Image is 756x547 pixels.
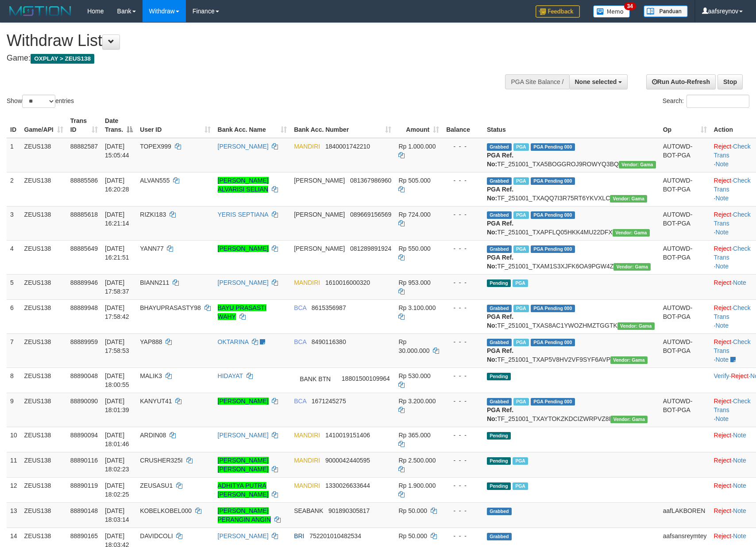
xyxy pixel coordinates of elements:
[7,367,21,393] td: 8
[70,245,98,252] span: 88885649
[733,457,746,464] a: Note
[660,240,710,274] td: AUTOWD-BOT-PGA
[398,338,429,354] span: Rp 30.000.000
[7,4,74,18] img: MOTION_logo.png
[101,113,136,138] th: Date Trans.: activate to sort column descending
[398,245,430,252] span: Rp 550.000
[483,333,660,367] td: TF_251001_TXAP5V8HV2VF9SYF6AVP
[67,113,101,138] th: Trans ID: activate to sort column ascending
[487,305,512,312] span: Grabbed
[714,432,732,439] a: Reject
[487,373,511,380] span: Pending
[487,313,513,329] b: PGA Ref. No:
[487,143,512,151] span: Grabbed
[105,398,129,413] span: [DATE] 18:01:39
[513,482,528,490] span: Marked by aafsolysreylen
[483,240,660,274] td: TF_251001_TXAM1S3XJFK6OA9PGW4Z
[733,279,746,286] a: Note
[7,95,74,108] label: Show entries
[21,113,67,138] th: Game/API: activate to sort column ascending
[7,427,21,452] td: 10
[617,322,655,330] span: Vendor URL: https://trx31.1velocity.biz
[714,398,732,405] a: Reject
[446,176,480,185] div: - - -
[446,532,480,540] div: - - -
[140,457,182,464] span: CRUSHER325I
[21,172,67,206] td: ZEUS138
[294,245,345,252] span: [PERSON_NAME]
[446,303,480,312] div: - - -
[487,211,512,219] span: Grabbed
[350,177,391,184] span: Copy 081367986960 to clipboard
[513,339,529,346] span: Marked by aafmaleo
[660,299,710,333] td: AUTOWD-BOT-PGA
[398,457,436,464] span: Rp 2.500.000
[715,229,729,236] a: Note
[21,477,67,502] td: ZEUS138
[70,211,98,218] span: 88885618
[21,452,67,477] td: ZEUS138
[140,432,166,439] span: ARDIN08
[487,533,512,540] span: Grabbed
[714,177,751,193] a: Check Trans
[483,393,660,427] td: TF_251001_TXAYTOKZKDCIZWRPVZ8I
[21,206,67,240] td: ZEUS138
[446,337,480,346] div: - - -
[342,375,390,382] span: Copy 18801500109964 to clipboard
[136,113,214,138] th: User ID: activate to sort column ascending
[613,263,651,271] span: Vendor URL: https://trx31.1velocity.biz
[105,457,129,473] span: [DATE] 18:02:23
[513,305,529,312] span: Marked by aafnoeunsreypich
[7,274,21,299] td: 5
[105,143,129,159] span: [DATE] 15:05:44
[714,507,732,514] a: Reject
[483,206,660,240] td: TF_251001_TXAPFLQ05HKK4MU22DFX
[536,5,580,18] img: Feedback.jpg
[7,393,21,427] td: 9
[70,432,98,439] span: 88890094
[715,356,729,363] a: Note
[487,339,512,346] span: Grabbed
[714,482,732,489] a: Reject
[325,432,370,439] span: Copy 1410019151406 to clipboard
[487,482,511,490] span: Pending
[513,398,529,405] span: Marked by aafnoeunsreypich
[21,393,67,427] td: ZEUS138
[660,333,710,367] td: AUTOWD-BOT-PGA
[487,508,512,515] span: Grabbed
[446,397,480,405] div: - - -
[610,356,648,364] span: Vendor URL: https://trx31.1velocity.biz
[446,371,480,380] div: - - -
[105,482,129,498] span: [DATE] 18:02:25
[105,507,129,523] span: [DATE] 18:03:14
[715,195,729,202] a: Note
[398,482,436,489] span: Rp 1.900.000
[294,279,320,286] span: MANDIRI
[70,507,98,514] span: 88890148
[312,338,346,345] span: Copy 8490116380 to clipboard
[714,279,732,286] a: Reject
[714,304,751,320] a: Check Trans
[443,113,483,138] th: Balance
[294,532,304,539] span: BRI
[294,177,345,184] span: [PERSON_NAME]
[610,195,647,203] span: Vendor URL: https://trx31.1velocity.biz
[325,457,370,464] span: Copy 9000042440595 to clipboard
[715,263,729,270] a: Note
[294,482,320,489] span: MANDIRI
[714,338,751,354] a: Check Trans
[21,138,67,172] td: ZEUS138
[105,432,129,448] span: [DATE] 18:01:46
[398,177,430,184] span: Rp 505.000
[140,211,166,218] span: RIZKI183
[531,177,575,185] span: PGA Pending
[325,143,370,150] span: Copy 1840001742210 to clipboard
[294,211,345,218] span: [PERSON_NAME]
[619,161,656,168] span: Vendor URL: https://trx31.1velocity.biz
[733,532,746,539] a: Note
[395,113,443,138] th: Amount: activate to sort column ascending
[398,143,436,150] span: Rp 1.000.000
[663,95,749,108] label: Search:
[733,482,746,489] a: Note
[714,304,732,311] a: Reject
